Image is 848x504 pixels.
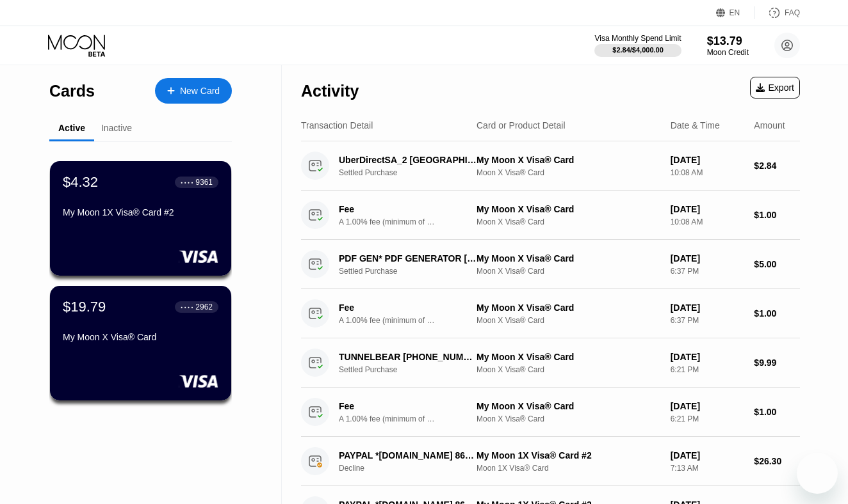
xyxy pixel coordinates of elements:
[58,123,85,133] div: Active
[730,8,740,17] div: EN
[63,207,218,217] div: My Moon 1X Visa® Card #2
[180,86,220,97] div: New Card
[671,303,744,313] div: [DATE]
[477,352,660,362] div: My Moon X Visa® Card
[671,253,744,264] div: [DATE]
[671,464,744,473] div: 7:13 AM
[594,34,681,57] div: Visa Monthly Spend Limit$2.84/$4,000.00
[101,123,132,133] div: Inactive
[477,204,660,214] div: My Moon X Visa® Card
[707,35,749,48] div: $13.79
[339,464,487,473] div: Decline
[477,316,660,325] div: Moon X Visa® Card
[181,180,193,184] div: ● ● ● ●
[50,161,231,276] div: $4.32● ● ● ●9361My Moon 1X Visa® Card #2
[594,34,681,43] div: Visa Monthly Spend Limit
[754,210,800,220] div: $1.00
[707,35,749,57] div: $13.79Moon Credit
[477,450,660,461] div: My Moon 1X Visa® Card #2
[671,204,744,214] div: [DATE]
[155,78,232,104] div: New Card
[301,437,800,486] div: PAYPAL *[DOMAIN_NAME] 8667278920 USDeclineMy Moon 1X Visa® Card #2Moon 1X Visa® Card[DATE]7:13 AM...
[339,316,435,325] div: A 1.00% fee (minimum of $1.00) is charged on all transactions
[750,77,800,98] div: Export
[301,141,800,191] div: UberDirectSA_2 [GEOGRAPHIC_DATA]Settled PurchaseMy Moon X Visa® CardMoon X Visa® Card[DATE]10:08 ...
[477,401,660,411] div: My Moon X Visa® Card
[301,240,800,289] div: PDF GEN* PDF GENERATOR [PHONE_NUMBER] SGSettled PurchaseMy Moon X Visa® CardMoon X Visa® Card[DAT...
[707,48,749,57] div: Moon Credit
[671,352,744,362] div: [DATE]
[301,120,373,130] div: Transaction Detail
[754,161,800,171] div: $2.84
[301,82,359,100] div: Activity
[754,259,800,269] div: $5.00
[671,450,744,461] div: [DATE]
[63,174,98,191] div: $4.32
[754,456,800,466] div: $26.30
[49,82,95,100] div: Cards
[477,168,660,177] div: Moon X Visa® Card
[63,299,106,315] div: $19.79
[477,414,660,423] div: Moon X Visa® Card
[671,365,744,374] div: 6:21 PM
[612,46,664,54] div: $2.84 / $4,000.00
[339,303,428,313] div: Fee
[477,365,660,374] div: Moon X Visa® Card
[671,401,744,411] div: [DATE]
[195,303,213,311] div: 2962
[301,338,800,388] div: TUNNELBEAR [PHONE_NUMBER] USSettled PurchaseMy Moon X Visa® CardMoon X Visa® Card[DATE]6:21 PM$9.99
[339,217,435,226] div: A 1.00% fee (minimum of $1.00) is charged on all transactions
[339,414,435,423] div: A 1.00% fee (minimum of $1.00) is charged on all transactions
[755,6,800,19] div: FAQ
[339,168,487,177] div: Settled Purchase
[301,289,800,338] div: FeeA 1.00% fee (minimum of $1.00) is charged on all transactionsMy Moon X Visa® CardMoon X Visa® ...
[181,305,193,309] div: ● ● ● ●
[339,155,477,165] div: UberDirectSA_2 [GEOGRAPHIC_DATA]
[339,267,487,276] div: Settled Purchase
[339,204,428,214] div: Fee
[785,8,800,17] div: FAQ
[756,83,794,93] div: Export
[716,6,755,19] div: EN
[671,217,744,226] div: 10:08 AM
[477,267,660,276] div: Moon X Visa® Card
[50,286,231,400] div: $19.79● ● ● ●2962My Moon X Visa® Card
[339,352,477,362] div: TUNNELBEAR [PHONE_NUMBER] US
[754,407,800,417] div: $1.00
[671,414,744,423] div: 6:21 PM
[797,453,838,494] iframe: Button to launch messaging window
[339,365,487,374] div: Settled Purchase
[339,401,428,411] div: Fee
[301,191,800,240] div: FeeA 1.00% fee (minimum of $1.00) is charged on all transactionsMy Moon X Visa® CardMoon X Visa® ...
[671,316,744,325] div: 6:37 PM
[339,450,477,461] div: PAYPAL *[DOMAIN_NAME] 8667278920 US
[754,358,800,368] div: $9.99
[754,308,800,319] div: $1.00
[339,253,477,264] div: PDF GEN* PDF GENERATOR [PHONE_NUMBER] SG
[671,168,744,177] div: 10:08 AM
[671,120,720,130] div: Date & Time
[477,303,660,313] div: My Moon X Visa® Card
[477,155,660,165] div: My Moon X Visa® Card
[477,253,660,264] div: My Moon X Visa® Card
[671,267,744,276] div: 6:37 PM
[671,155,744,165] div: [DATE]
[754,120,785,130] div: Amount
[195,178,213,187] div: 9361
[301,388,800,437] div: FeeA 1.00% fee (minimum of $1.00) is charged on all transactionsMy Moon X Visa® CardMoon X Visa® ...
[477,120,566,130] div: Card or Product Detail
[477,464,660,473] div: Moon 1X Visa® Card
[477,217,660,226] div: Moon X Visa® Card
[63,332,218,342] div: My Moon X Visa® Card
